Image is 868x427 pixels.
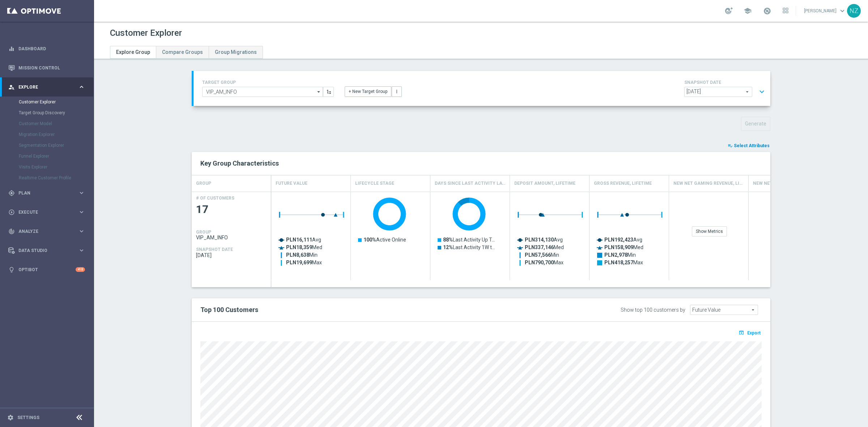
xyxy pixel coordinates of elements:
span: Data Studio [18,248,78,253]
div: NZ [847,4,861,18]
i: equalizer [8,46,15,52]
div: +10 [76,267,85,272]
h4: Lifecycle Stage [355,177,394,190]
button: expand_more [757,85,767,99]
tspan: PLN418,257 [604,260,633,265]
ul: Tabs [110,46,263,59]
button: track_changes Analyze keyboard_arrow_right [8,229,85,234]
div: Dashboard [8,39,85,58]
span: Plan [18,191,78,195]
i: arrow_drop_down [315,87,323,97]
text: Min [525,252,559,258]
i: settings [7,414,14,421]
text: Max [286,260,322,265]
span: school [744,7,752,15]
button: + New Target Group [345,86,391,97]
i: track_changes [8,228,15,235]
a: Customer Explorer [19,99,75,105]
h4: TARGET GROUP [202,80,334,85]
tspan: PLN158,909 [604,244,633,250]
tspan: 100% [363,237,376,243]
div: Visits Explorer [19,162,93,172]
button: Generate [741,117,770,131]
tspan: PLN337,146 [525,244,554,250]
text: Med [525,244,564,250]
h4: Days Since Last Activity Layer, Non Depositor [435,177,505,190]
div: Execute [8,209,78,215]
span: Group Migrations [215,49,257,55]
button: open_in_browser Export [737,328,762,337]
button: person_search Explore keyboard_arrow_right [8,84,85,90]
button: Mission Control [8,65,85,71]
div: Mission Control [8,58,85,77]
span: keyboard_arrow_down [838,7,846,15]
tspan: PLN314,130 [525,237,554,243]
div: Optibot [8,260,85,279]
text: Max [525,260,563,265]
i: keyboard_arrow_right [78,189,85,196]
text: Med [604,244,643,250]
span: 2025-09-14 [196,252,267,258]
span: Explore Group [116,49,150,55]
button: playlist_add_check Select Attributes [727,142,770,150]
div: Segmentation Explorer [19,140,93,151]
button: more_vert [392,86,402,97]
h4: New Net Gaming Revenue, Lifetime [673,177,744,190]
button: gps_fixed Plan keyboard_arrow_right [8,190,85,196]
i: lightbulb [8,266,15,273]
h4: New Net Gaming Revenue last 90 days [753,177,824,190]
h1: Customer Explorer [110,28,182,38]
i: playlist_add_check [728,143,733,148]
h4: SNAPSHOT DATE [684,80,767,85]
tspan: 88% [443,237,453,243]
div: Plan [8,190,78,196]
a: Settings [17,415,39,420]
h4: Deposit Amount, Lifetime [514,177,575,190]
div: Target Group Discovery [19,107,93,118]
h4: GROUP [196,177,211,190]
button: Data Studio keyboard_arrow_right [8,248,85,253]
h4: GROUP [196,230,211,235]
span: Select Attributes [734,143,770,148]
tspan: PLN57,566 [525,252,551,258]
i: more_vert [394,89,399,94]
div: Realtime Customer Profile [19,172,93,183]
a: Mission Control [18,58,85,77]
span: Analyze [18,229,78,234]
button: play_circle_outline Execute keyboard_arrow_right [8,209,85,215]
button: lightbulb Optibot +10 [8,267,85,273]
text: Min [604,252,636,258]
text: Max [604,260,643,265]
span: Export [747,330,761,336]
text: Active Online [363,237,406,243]
div: Press SPACE to select this row. [192,192,271,280]
text: Avg [525,237,563,243]
i: keyboard_arrow_right [78,209,85,215]
h4: # OF CUSTOMERS [196,196,234,201]
tspan: PLN192,423 [604,237,633,243]
text: Avg [604,237,642,243]
div: Data Studio [8,247,78,254]
div: Show Metrics [692,226,727,236]
div: Customer Model [19,118,93,129]
i: gps_fixed [8,190,15,196]
h4: Future Value [276,177,307,190]
h2: Top 100 Customers [200,306,523,314]
i: keyboard_arrow_right [78,228,85,235]
div: Funnel Explorer [19,151,93,162]
text: Med [286,244,322,250]
a: Optibot [18,260,76,279]
tspan: PLN2,978 [604,252,627,258]
text: Avg [286,237,321,243]
text: Min [286,252,318,258]
i: open_in_browser [739,330,746,336]
tspan: PLN16,111 [286,237,312,243]
div: Explore [8,84,78,90]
